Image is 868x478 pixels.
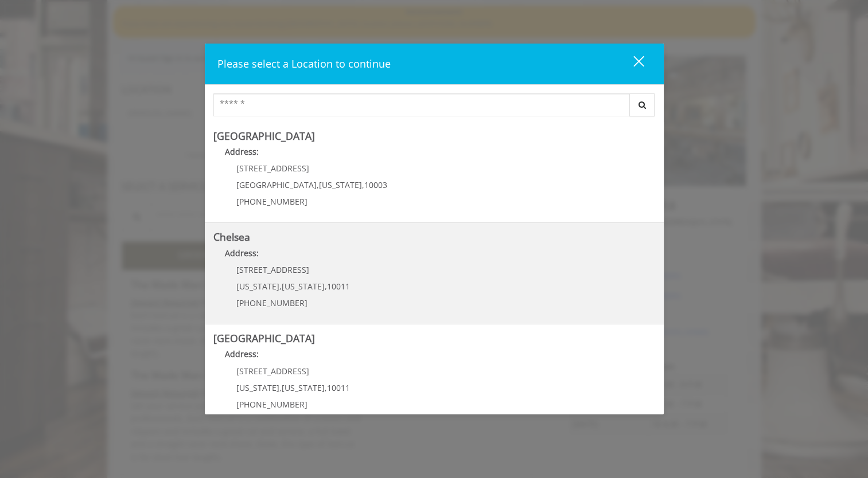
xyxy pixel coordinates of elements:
[236,399,308,410] span: [PHONE_NUMBER]
[236,297,308,308] span: [PHONE_NUMBER]
[213,129,315,143] b: [GEOGRAPHIC_DATA]
[213,230,250,244] b: Chelsea
[213,331,315,345] b: [GEOGRAPHIC_DATA]
[327,281,350,292] span: 10011
[325,382,327,393] span: ,
[327,382,350,393] span: 10011
[213,93,655,122] div: Center Select
[620,55,643,72] div: close dialog
[225,348,259,359] b: Address:
[236,179,317,190] span: [GEOGRAPHIC_DATA]
[236,196,308,207] span: [PHONE_NUMBER]
[282,382,325,393] span: [US_STATE]
[236,281,279,292] span: [US_STATE]
[317,179,319,190] span: ,
[319,179,362,190] span: [US_STATE]
[236,382,279,393] span: [US_STATE]
[364,179,387,190] span: 10003
[225,248,259,258] b: Address:
[217,57,391,70] span: Please select a Location to continue
[362,179,364,190] span: ,
[213,93,630,116] input: Search Center
[236,163,309,174] span: [STREET_ADDRESS]
[225,146,259,157] b: Address:
[279,382,282,393] span: ,
[282,281,325,292] span: [US_STATE]
[612,52,651,76] button: close dialog
[236,264,309,275] span: [STREET_ADDRESS]
[636,101,649,109] i: Search button
[325,281,327,292] span: ,
[236,366,309,377] span: [STREET_ADDRESS]
[279,281,282,292] span: ,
